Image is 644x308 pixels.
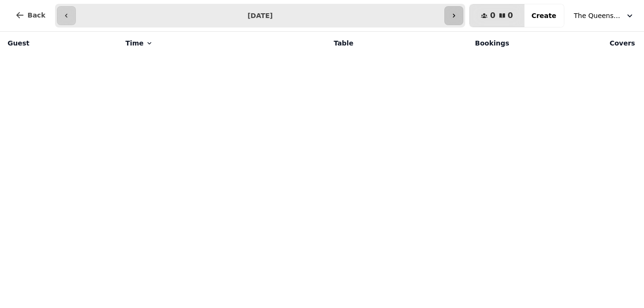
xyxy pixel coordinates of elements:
th: Bookings [359,32,515,54]
span: Time [125,38,143,48]
button: 00 [469,4,524,27]
button: Back [8,4,53,27]
span: The Queens Head [574,11,621,20]
th: Covers [515,32,641,54]
span: Back [28,12,46,18]
button: Time [125,38,153,48]
button: The Queens Head [568,7,640,24]
span: Create [532,12,556,19]
th: Table [253,32,359,54]
span: 0 [490,12,495,19]
span: 0 [508,12,513,19]
button: Create [524,4,564,27]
